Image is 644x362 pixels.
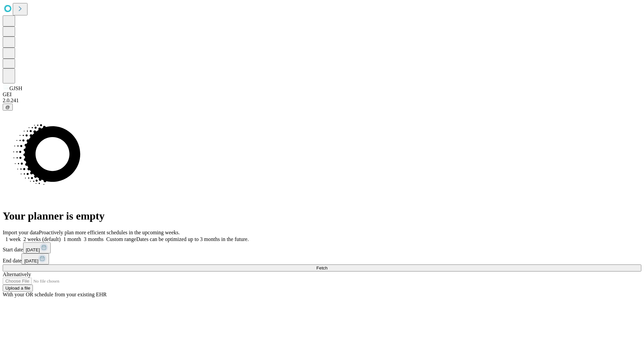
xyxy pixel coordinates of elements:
span: Custom range [106,236,136,242]
button: [DATE] [21,253,49,264]
button: Upload a file [3,285,33,292]
span: Proactively plan more efficient schedules in the upcoming weeks. [39,230,180,235]
span: Dates can be optimized up to 3 months in the future. [136,236,249,242]
h1: Your planner is empty [3,210,641,222]
span: Fetch [316,265,327,270]
span: 1 month [63,236,81,242]
span: 2 weeks (default) [23,236,61,242]
span: [DATE] [26,247,40,252]
div: Start date [3,242,641,253]
div: End date [3,253,641,264]
button: [DATE] [23,242,51,253]
div: 2.0.241 [3,98,641,104]
button: Fetch [3,264,641,271]
span: With your OR schedule from your existing EHR [3,292,107,297]
span: Import your data [3,230,39,235]
span: 1 week [5,236,21,242]
span: @ [5,105,10,110]
span: Alternatively [3,271,31,277]
span: [DATE] [24,258,38,263]
span: 3 months [84,236,104,242]
div: GEI [3,92,641,98]
span: GJSH [9,85,22,91]
button: @ [3,104,13,111]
